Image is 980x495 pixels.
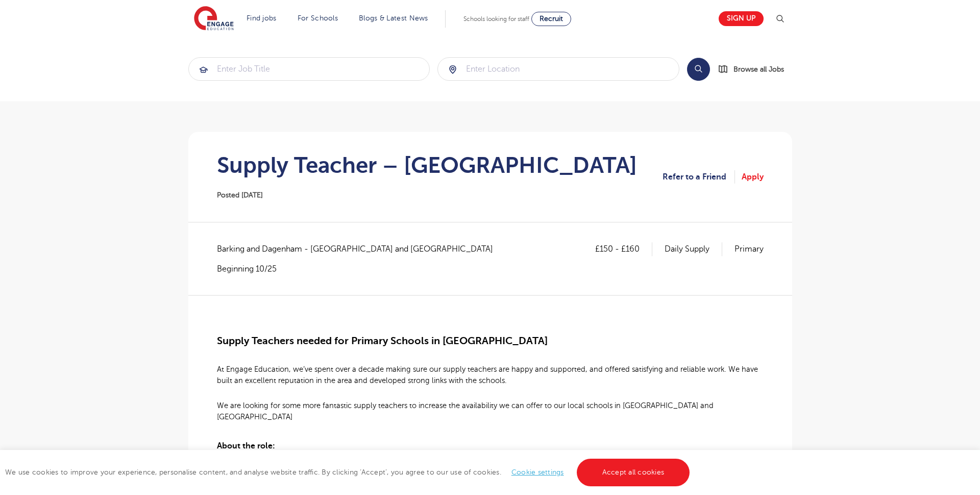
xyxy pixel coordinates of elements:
[663,170,735,184] a: Refer to a Friend
[217,365,758,385] span: At Engage Education, we’ve spent over a decade making sure our supply teachers are happy and supp...
[189,58,430,80] input: Submit
[742,170,764,184] a: Apply
[734,242,764,256] p: Primary
[540,15,563,22] span: Recruit
[665,242,722,256] p: Daily Supply
[733,63,784,75] span: Browse all Jobs
[217,263,503,275] p: Beginning 10/25
[247,14,277,22] a: Find jobs
[217,191,263,199] span: Posted [DATE]
[5,468,692,476] span: We use cookies to improve your experience, personalise content, and analyse website traffic. By c...
[217,242,503,256] span: Barking and Dagenham - [GEOGRAPHIC_DATA] and [GEOGRAPHIC_DATA]
[217,401,714,421] span: We are looking for some more fantastic supply teachers to increase the availability we can offer ...
[531,12,571,26] a: Recruit
[217,152,637,178] h1: Supply Teacher – [GEOGRAPHIC_DATA]
[298,14,338,22] a: For Schools
[687,58,710,81] button: Search
[194,6,234,32] img: Engage Education
[718,63,792,75] a: Browse all Jobs
[443,335,548,347] span: [GEOGRAPHIC_DATA]
[188,57,430,81] div: Submit
[438,58,679,80] input: Submit
[719,11,764,26] a: Sign up
[463,15,529,22] span: Schools looking for staff
[595,242,652,256] p: £150 - £160
[359,14,428,22] a: Blogs & Latest News
[437,57,679,81] div: Submit
[217,441,275,451] span: About the role:
[217,335,440,347] span: Supply Teachers needed for Primary Schools in
[511,468,564,476] a: Cookie settings
[577,459,690,486] a: Accept all cookies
